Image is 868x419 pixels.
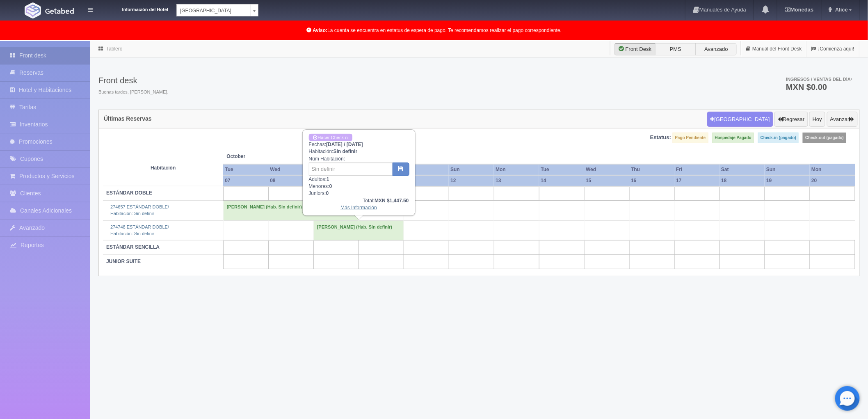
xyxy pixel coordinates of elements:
[223,164,268,175] th: Tue
[98,76,169,85] h3: Front desk
[268,164,313,175] th: Wed
[539,164,584,175] th: Tue
[449,175,494,186] th: 12
[45,8,74,14] img: Getabed
[303,130,415,215] div: Fechas: Habitación: Núm Habitación: Adultos: Menores: Juniors:
[223,175,268,186] th: 07
[810,164,855,175] th: Mon
[313,27,327,33] b: Aviso:
[539,175,584,186] th: 14
[449,164,494,175] th: Sun
[340,205,377,211] a: Más Información
[104,116,152,122] h4: Últimas Reservas
[674,164,720,175] th: Fri
[707,112,773,127] button: [GEOGRAPHIC_DATA]
[803,133,846,143] label: Check-out (pagado)
[494,175,539,186] th: 13
[629,175,674,186] th: 16
[333,149,358,154] b: Sin definir
[786,83,852,91] h3: MXN $0.00
[696,43,737,55] label: Avanzado
[106,190,152,196] b: ESTÁNDAR DOBLE
[25,2,41,18] img: Getabed
[180,5,247,17] span: [GEOGRAPHIC_DATA]
[494,164,539,175] th: Mon
[673,133,708,143] label: Pago Pendiente
[809,112,825,127] button: Hoy
[833,7,848,13] span: Alice
[584,175,629,186] th: 15
[327,176,329,182] b: 1
[713,133,754,143] label: Hospedaje Pagado
[758,133,799,143] label: Check-in (pagado)
[827,112,858,127] button: Avanzar
[313,220,404,240] td: [PERSON_NAME] (Hab. Sin definir)
[176,4,258,16] a: [GEOGRAPHIC_DATA]
[326,190,329,196] b: 0
[404,175,449,186] th: 11
[309,197,409,204] div: Total:
[106,46,122,52] a: Tablero
[268,175,313,186] th: 08
[807,41,859,57] a: ¡Comienza aquí!
[223,201,359,220] td: [PERSON_NAME] (Hab. Sin definir)
[106,259,141,264] b: JUNIOR SUITE
[326,142,363,147] b: [DATE] / [DATE]
[103,4,168,13] dt: Información del Hotel
[98,89,169,96] span: Buenas tardes, [PERSON_NAME].
[375,198,409,204] b: MXN $1,447.50
[785,7,813,13] b: Monedas
[810,175,855,186] th: 20
[650,134,671,142] label: Estatus:
[309,163,393,176] input: Sin definir
[226,153,310,160] span: October
[720,175,765,186] th: 18
[151,165,176,171] strong: Habitación
[774,112,808,127] button: Regresar
[741,41,806,57] a: Manual del Front Desk
[404,164,449,175] th: Sat
[584,164,629,175] th: Wed
[720,164,765,175] th: Sat
[110,204,169,216] a: 274657 ESTÁNDAR DOBLE/Habitación: Sin definir
[309,134,352,142] a: Hacer Check-in
[765,175,810,186] th: 19
[674,175,720,186] th: 17
[106,244,160,250] b: ESTÁNDAR SENCILLA
[614,43,656,55] label: Front Desk
[329,183,332,189] b: 0
[110,224,169,236] a: 274748 ESTÁNDAR DOBLE/Habitación: Sin definir
[629,164,674,175] th: Thu
[786,77,852,82] span: Ingresos / Ventas del día
[765,164,810,175] th: Sun
[655,43,696,55] label: PMS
